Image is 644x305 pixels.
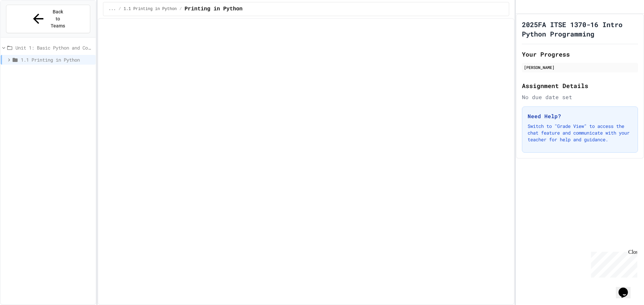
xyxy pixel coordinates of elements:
button: Back to Teams [6,5,90,33]
h1: 2025FA ITSE 1370-16 Intro Python Programming [522,20,638,39]
span: / [179,6,182,12]
span: 1.1 Printing in Python [124,6,177,12]
h2: Assignment Details [522,81,638,90]
span: Back to Teams [50,8,66,29]
h2: Your Progress [522,50,638,59]
div: [PERSON_NAME] [524,64,636,70]
span: Unit 1: Basic Python and Console Interaction [15,44,93,51]
h3: Need Help? [528,112,632,120]
div: No due date set [522,93,638,101]
p: Switch to "Grade View" to access the chat feature and communicate with your teacher for help and ... [528,123,632,143]
span: / [118,6,121,12]
iframe: chat widget [616,278,637,298]
iframe: chat widget [588,249,637,278]
span: 1.1 Printing in Python [21,56,93,63]
span: Printing in Python [184,5,243,13]
div: Chat with us now!Close [3,3,46,43]
span: ... [109,6,116,12]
